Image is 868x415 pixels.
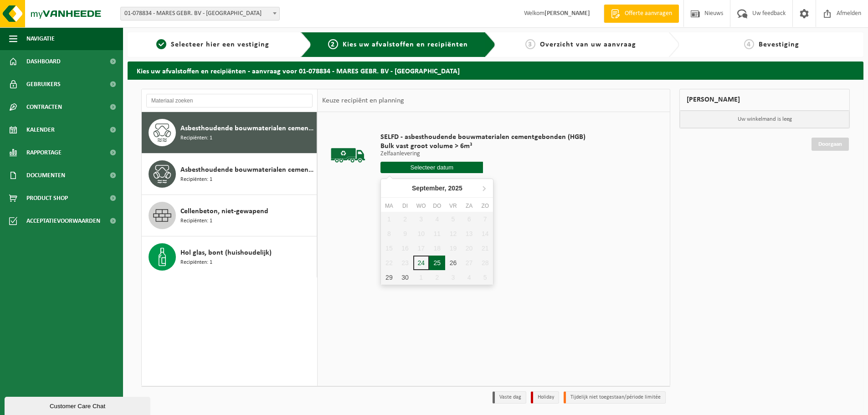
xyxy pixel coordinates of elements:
[413,201,429,210] div: wo
[540,41,636,48] span: Overzicht van uw aanvraag
[180,217,212,225] span: Recipiënten: 1
[381,201,397,210] div: ma
[26,73,61,96] span: Gebruikers
[380,142,586,151] span: Bulk vast groot volume > 6m³
[381,270,397,285] div: 29
[26,210,100,232] span: Acceptatievoorwaarden
[121,7,279,20] span: 01-078834 - MARES GEBR. BV - DIKSMUIDE
[180,134,212,143] span: Recipiënten: 1
[448,185,462,191] i: 2025
[180,164,314,175] span: Asbesthoudende bouwmaterialen cementgebonden met isolatie(hechtgebonden)
[604,5,679,23] a: Offerte aanvragen
[128,61,863,79] h2: Kies uw afvalstoffen en recipiënten - aanvraag voor 01-078834 - MARES GEBR. BV - [GEOGRAPHIC_DATA]
[564,391,666,404] li: Tijdelijk niet toegestaan/période limitée
[525,39,535,49] span: 3
[156,39,166,49] span: 1
[429,256,445,270] div: 25
[380,162,483,173] input: Selecteer datum
[680,111,849,128] p: Uw winkelmand is leeg
[493,391,526,404] li: Vaste dag
[759,41,799,48] span: Bevestiging
[26,164,65,187] span: Documenten
[812,138,849,151] a: Doorgaan
[408,181,466,195] div: September,
[26,27,55,50] span: Navigatie
[26,118,55,141] span: Kalender
[180,123,314,134] span: Asbesthoudende bouwmaterialen cementgebonden (hechtgebonden)
[531,391,559,404] li: Holiday
[380,133,586,142] span: SELFD - asbesthoudende bouwmaterialen cementgebonden (HGB)
[328,39,338,49] span: 2
[397,270,413,285] div: 30
[146,94,313,108] input: Materiaal zoeken
[142,236,317,277] button: Hol glas, bont (huishoudelijk) Recipiënten: 1
[744,39,754,49] span: 4
[26,141,62,164] span: Rapportage
[461,201,477,210] div: za
[318,89,409,112] div: Keuze recipiënt en planning
[413,270,429,285] div: 1
[180,258,212,267] span: Recipiënten: 1
[171,41,269,48] span: Selecteer hier een vestiging
[26,96,62,118] span: Contracten
[180,247,272,258] span: Hol glas, bont (huishoudelijk)
[120,7,280,20] span: 01-078834 - MARES GEBR. BV - DIKSMUIDE
[679,89,850,111] div: [PERSON_NAME]
[429,270,445,285] div: 2
[429,201,445,210] div: do
[445,270,461,285] div: 3
[180,175,212,184] span: Recipiënten: 1
[343,41,468,48] span: Kies uw afvalstoffen en recipiënten
[132,39,293,50] a: 1Selecteer hier een vestiging
[142,154,317,195] button: Asbesthoudende bouwmaterialen cementgebonden met isolatie(hechtgebonden) Recipiënten: 1
[5,395,152,415] iframe: chat widget
[622,9,674,18] span: Offerte aanvragen
[413,256,429,270] div: 24
[544,10,590,17] strong: [PERSON_NAME]
[477,201,493,210] div: zo
[445,256,461,270] div: 26
[142,112,317,154] button: Asbesthoudende bouwmaterialen cementgebonden (hechtgebonden) Recipiënten: 1
[142,195,317,236] button: Cellenbeton, niet-gewapend Recipiënten: 1
[397,201,413,210] div: di
[445,201,461,210] div: vr
[26,50,61,73] span: Dashboard
[26,187,68,210] span: Product Shop
[180,206,268,217] span: Cellenbeton, niet-gewapend
[380,151,586,157] p: Zelfaanlevering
